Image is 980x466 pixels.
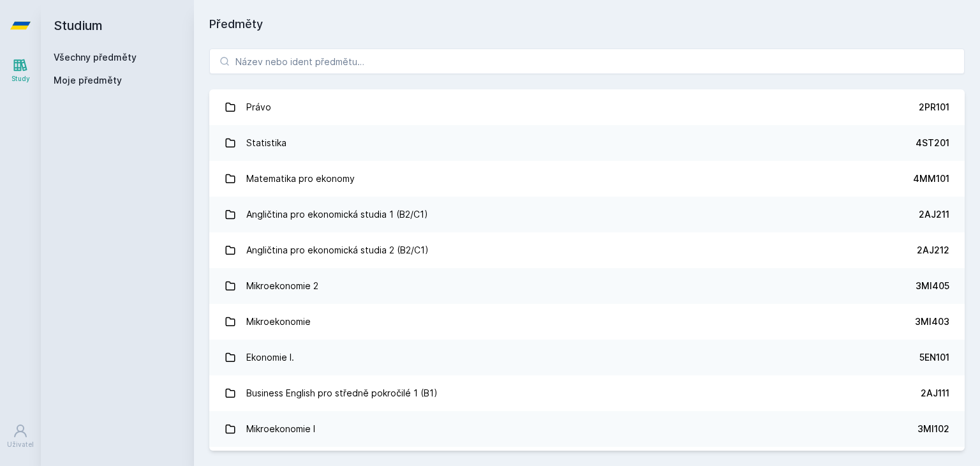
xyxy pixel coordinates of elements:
[246,380,438,406] div: Business English pro středně pokročilé 1 (B1)
[7,440,34,449] div: Uživatel
[54,52,137,63] a: Všechny předměty
[246,237,429,263] div: Angličtina pro ekonomická studia 2 (B2/C1)
[246,273,318,299] div: Mikroekonomie 2
[209,161,965,197] a: Matematika pro ekonomy 4MM101
[209,125,965,161] a: Statistika 4ST201
[917,423,949,435] div: 3MI102
[209,268,965,304] a: Mikroekonomie 2 3MI405
[209,197,965,232] a: Angličtina pro ekonomická studia 1 (B2/C1) 2AJ211
[246,94,271,120] div: Právo
[916,280,949,292] div: 3MI405
[246,345,294,370] div: Ekonomie I.
[913,172,949,185] div: 4MM101
[921,387,949,400] div: 2AJ111
[915,315,949,328] div: 3MI403
[246,309,311,334] div: Mikroekonomie
[246,416,315,442] div: Mikroekonomie I
[54,74,122,87] span: Moje předměty
[11,74,30,84] div: Study
[916,137,949,149] div: 4ST201
[246,202,428,227] div: Angličtina pro ekonomická studia 1 (B2/C1)
[209,411,965,447] a: Mikroekonomie I 3MI102
[209,340,965,375] a: Ekonomie I. 5EN101
[209,304,965,340] a: Mikroekonomie 3MI403
[209,89,965,125] a: Právo 2PR101
[246,166,355,192] div: Matematika pro ekonomy
[919,208,949,221] div: 2AJ211
[917,244,949,257] div: 2AJ212
[209,375,965,411] a: Business English pro středně pokročilé 1 (B1) 2AJ111
[919,351,949,364] div: 5EN101
[3,417,38,456] a: Uživatel
[3,51,38,90] a: Study
[209,15,965,33] h1: Předměty
[209,232,965,268] a: Angličtina pro ekonomická studia 2 (B2/C1) 2AJ212
[246,130,286,156] div: Statistika
[209,49,965,74] input: Název nebo ident předmětu…
[919,101,949,114] div: 2PR101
